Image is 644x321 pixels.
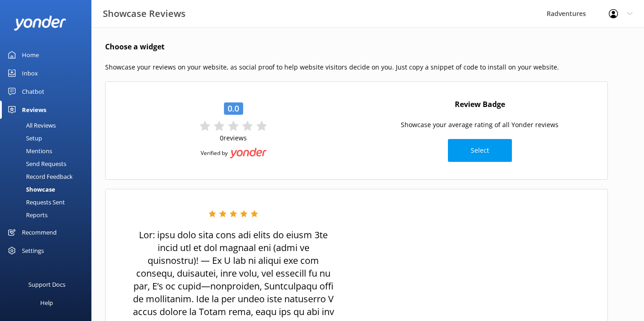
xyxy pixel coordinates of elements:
[40,294,53,312] div: Help
[5,144,91,157] a: Mentions
[5,209,91,221] a: Reports
[22,241,44,260] div: Settings
[5,183,55,196] div: Showcase
[5,119,56,132] div: All Reviews
[5,132,91,144] a: Setup
[5,209,48,221] div: Reports
[105,62,608,72] p: Showcase your reviews on your website, as social proof to help website visitors decide on you. Ju...
[5,196,91,209] a: Requests Sent
[5,170,91,183] a: Record Feedback
[448,139,512,162] button: Select
[103,6,186,21] h3: Showcase Reviews
[5,183,91,196] a: Showcase
[228,103,239,114] p: 0.0
[230,148,266,159] img: Yonder
[5,170,73,183] div: Record Feedback
[22,46,39,64] div: Home
[105,41,608,53] h4: Choose a widget
[22,101,46,119] div: Reviews
[455,99,505,111] h4: Review Badge
[5,132,42,144] div: Setup
[201,149,228,157] p: Verified by
[220,134,247,142] p: 0 reviews
[14,16,66,31] img: yonder-white-logo.png
[5,157,66,170] div: Send Requests
[5,196,65,209] div: Requests Sent
[5,157,91,170] a: Send Requests
[22,64,38,82] div: Inbox
[22,82,44,101] div: Chatbot
[5,119,91,132] a: All Reviews
[5,144,52,157] div: Mentions
[401,120,559,130] p: Showcase your average rating of all Yonder reviews
[22,223,57,241] div: Recommend
[28,275,65,294] div: Support Docs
